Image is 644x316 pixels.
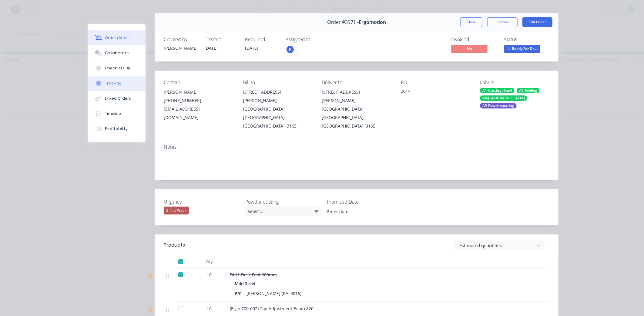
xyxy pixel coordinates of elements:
[105,65,132,71] div: Checklists 0/0
[105,111,121,116] div: Timeline
[504,45,540,52] span: L- Ready For Dr...
[322,80,391,85] div: Deliver to
[480,88,515,93] div: A1-Cutting (Saw)
[323,207,398,216] input: Enter date
[164,45,197,51] div: [PERSON_NAME]
[245,37,278,42] div: Required
[322,105,391,130] div: [GEOGRAPHIC_DATA], [GEOGRAPHIC_DATA], [GEOGRAPHIC_DATA], 3165
[88,45,146,61] button: Collaborate
[164,80,233,85] div: Contact
[245,198,321,205] label: Powder coating
[245,45,258,51] span: [DATE]
[286,37,346,42] div: Assigned to
[88,76,146,91] button: Tracking
[164,207,189,215] div: 3 This Week
[480,103,517,108] div: A9-Powdercoating
[451,45,488,52] span: No
[207,305,212,312] span: 10
[359,19,386,25] span: Ergomotion
[322,88,391,130] div: [STREET_ADDRESS][PERSON_NAME][GEOGRAPHIC_DATA], [GEOGRAPHIC_DATA], [GEOGRAPHIC_DATA], 3165
[245,207,321,216] div: Select...
[88,61,146,76] button: Checklists 0/0
[244,289,304,298] div: [PERSON_NAME] (RAL9016)
[480,80,549,85] div: Labels
[105,81,122,86] div: Tracking
[243,105,312,130] div: [GEOGRAPHIC_DATA], [GEOGRAPHIC_DATA], [GEOGRAPHIC_DATA], 3165
[327,198,403,205] label: Promised Date
[243,88,312,105] div: [STREET_ADDRESS][PERSON_NAME]
[230,272,277,278] span: DL11 Desk Foot 600mm
[164,88,233,96] div: [PERSON_NAME]
[105,126,128,131] div: Profitability
[164,96,233,105] div: [PHONE_NUMBER]
[522,17,552,27] button: Edit Order
[204,45,218,51] span: [DATE]
[164,241,185,249] div: Products
[164,198,240,205] label: Urgency
[243,88,312,130] div: [STREET_ADDRESS][PERSON_NAME][GEOGRAPHIC_DATA], [GEOGRAPHIC_DATA], [GEOGRAPHIC_DATA], 3165
[88,30,146,45] button: Order details
[235,289,244,298] div: P/C
[105,96,131,101] div: Linked Orders
[504,45,540,54] button: L- Ready For Dr...
[191,256,227,268] div: Qty
[88,91,146,106] button: Linked Orders
[517,88,540,93] div: A7-Folding
[286,45,295,54] button: P
[164,88,233,122] div: [PERSON_NAME][PHONE_NUMBER][EMAIL_ADDRESS][DOMAIN_NAME]
[230,306,314,311] span: (Ergo 700-002) Top Adjustment Beam 820
[105,35,131,41] div: Order details
[105,50,129,56] div: Collaborate
[487,17,518,27] button: Options
[504,37,549,42] div: Status
[401,80,470,85] div: PO
[207,271,212,278] span: 10
[164,144,549,150] div: Notes
[322,88,391,105] div: [STREET_ADDRESS][PERSON_NAME]
[88,121,146,136] button: Profitability
[88,106,146,121] button: Timeline
[164,105,233,122] div: [EMAIL_ADDRESS][DOMAIN_NAME]
[204,37,238,42] div: Created
[401,88,470,96] div: 3014
[235,279,258,288] div: Mild Steel
[460,17,482,27] button: Close
[451,37,497,42] div: Invoiced
[480,95,527,101] div: A8-[GEOGRAPHIC_DATA]
[164,37,197,42] div: Created by
[243,80,312,85] div: Bill to
[327,19,359,25] span: Order #3971 -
